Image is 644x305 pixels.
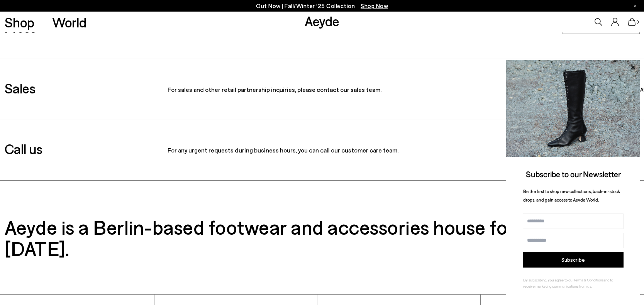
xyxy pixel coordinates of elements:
p: For any urgent requests during business hours, you can call our customer care team. [168,147,476,154]
span: Navigate to /collections/new-in [361,2,388,9]
span: 0 [636,20,640,24]
a: Aeyde [305,13,339,29]
span: By subscribing, you agree to our [523,278,573,282]
a: 0 [628,18,636,26]
button: Subscribe [523,252,624,268]
img: 2a6287a1333c9a56320fd6e7b3c4a9a9.jpg [506,60,640,157]
p: For sales and other retail partnership inquiries, please contact our sales team. [168,86,476,93]
span: Subscribe to our Newsletter [526,169,621,179]
a: World [52,15,86,29]
p: Out Now | Fall/Winter ‘25 Collection [256,1,388,11]
h3: Aeyde is a Berlin-based footwear and accessories house founded in [DATE]. [5,216,640,259]
a: Terms & Conditions [573,278,603,282]
span: Be the first to shop new collections, back-in-stock drops, and gain access to Aeyde World. [523,188,620,203]
a: Shop [5,15,34,29]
